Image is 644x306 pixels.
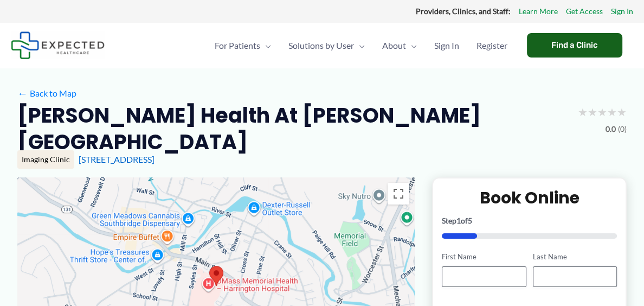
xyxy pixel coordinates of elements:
p: Step of [442,217,617,225]
a: ←Back to Map [17,85,76,101]
span: 0.0 [606,122,616,136]
a: [STREET_ADDRESS] [79,154,154,164]
span: Register [476,27,507,65]
button: Toggle fullscreen view [388,183,409,205]
span: ★ [578,102,588,122]
img: Expected Healthcare Logo - side, dark font, small [11,31,105,59]
strong: Providers, Clinics, and Staff: [416,7,511,16]
span: (0) [618,122,627,136]
span: ★ [617,102,627,122]
nav: Primary Site Navigation [206,27,516,65]
label: Last Name [533,252,617,262]
a: Solutions by UserMenu Toggle [280,27,373,65]
span: Menu Toggle [354,27,365,65]
a: Sign In [426,27,468,65]
h2: Book Online [442,187,617,208]
span: 5 [468,216,472,225]
a: AboutMenu Toggle [373,27,426,65]
span: Menu Toggle [260,27,271,65]
span: ← [17,88,28,98]
span: ★ [597,102,607,122]
a: Register [468,27,516,65]
span: Solutions by User [288,27,354,65]
a: Get Access [566,4,603,18]
span: Sign In [434,27,459,65]
span: Menu Toggle [406,27,417,65]
span: ★ [588,102,597,122]
a: Find a Clinic [527,33,622,58]
a: For PatientsMenu Toggle [206,27,280,65]
div: Imaging Clinic [17,150,74,169]
span: About [382,27,406,65]
h2: [PERSON_NAME] Health at [PERSON_NAME][GEOGRAPHIC_DATA] [17,102,569,156]
a: Learn More [519,4,558,18]
span: 1 [456,216,461,225]
span: ★ [607,102,617,122]
label: First Name [442,252,526,262]
a: Sign In [611,4,633,18]
span: For Patients [215,27,260,65]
